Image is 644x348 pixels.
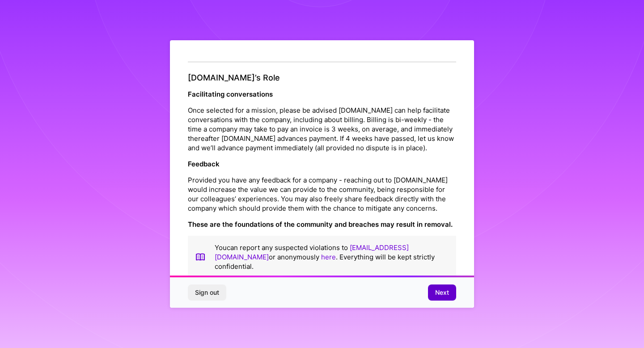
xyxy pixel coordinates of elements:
p: You can report any suspected violations to or anonymously . Everything will be kept strictly conf... [215,243,449,271]
p: Provided you have any feedback for a company - reaching out to [DOMAIN_NAME] would increase the v... [188,175,456,213]
a: here [321,253,336,261]
span: Sign out [195,288,219,297]
strong: These are the foundations of the community and breaches may result in removal. [188,220,453,229]
p: Once selected for a mission, please be advised [DOMAIN_NAME] can help facilitate conversations wi... [188,106,456,153]
span: Next [435,288,449,297]
button: Sign out [188,284,226,301]
strong: Facilitating conversations [188,90,273,98]
a: [EMAIL_ADDRESS][DOMAIN_NAME] [215,243,409,261]
button: Next [428,284,456,301]
h4: [DOMAIN_NAME]’s Role [188,73,456,83]
strong: Feedback [188,160,220,168]
img: book icon [195,243,206,271]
